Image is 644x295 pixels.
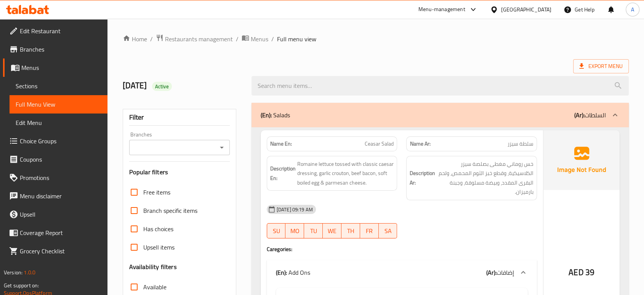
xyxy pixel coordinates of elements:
button: WE [323,223,341,238]
span: Upsell items [143,243,175,252]
span: AED [569,265,583,280]
img: Ae5nvW7+0k+MAAAAAElFTkSuQmCC [543,130,620,190]
span: Free items [143,188,170,197]
span: Branches [20,45,101,54]
span: سلطة سيزر [508,140,533,148]
span: Available [143,282,167,292]
a: Home [123,34,147,44]
a: Grocery Checklist [3,242,107,260]
span: Romaine lettuce tossed with classic caesar dressing, garlic crouton, beef bacon, soft boiled egg ... [297,159,394,188]
button: Open [216,142,227,153]
span: Ceasar Salad [365,140,394,148]
button: MO [285,223,304,238]
span: Export Menu [573,59,629,73]
a: Menus [242,34,268,44]
a: Coverage Report [3,224,107,242]
span: Edit Menu [16,118,101,127]
input: search [252,76,629,96]
strong: Description En: [270,164,296,183]
a: Edit Menu [10,113,107,132]
span: TH [344,225,357,237]
span: Edit Restaurant [20,26,101,36]
button: TH [341,223,360,238]
h3: Availability filters [129,263,177,271]
a: Edit Restaurant [3,22,107,40]
p: Add Ons [276,268,310,277]
b: (Ar): [574,109,585,121]
a: Sections [10,77,107,95]
p: السلطات [574,110,606,120]
div: (En): Add Ons(Ar):إضافات [267,260,537,285]
b: (Ar): [486,267,497,278]
nav: breadcrumb [123,34,629,44]
a: Menu disclaimer [3,187,107,205]
button: FR [360,223,379,238]
b: (En): [276,267,287,278]
a: Promotions [3,169,107,187]
h4: Caregories: [267,245,537,253]
a: Coupons [3,150,107,169]
span: FR [363,225,376,237]
li: / [236,34,239,44]
div: Filter [129,109,230,126]
strong: Name Ar: [410,140,430,148]
span: TU [307,225,320,237]
span: SA [382,225,394,237]
a: Upsell [3,205,107,224]
p: Salads [261,110,290,120]
a: Branches [3,40,107,58]
span: Full menu view [277,34,316,44]
a: Menus [3,58,107,77]
span: خس روماني مغطى بصلصة سيزر الكلاسيكية، وقطع خبز الثوم المحمص، ولحم البقرى المقدد، وبيضة مسلوقة، وج... [437,159,533,197]
div: [GEOGRAPHIC_DATA] [501,5,551,14]
span: Menus [251,34,268,44]
span: Choice Groups [20,136,101,146]
strong: Description Ar: [410,169,435,187]
span: Sections [16,81,101,91]
span: Export Menu [579,62,623,71]
span: 1.0.0 [24,267,35,277]
button: TU [304,223,323,238]
span: SU [270,225,283,237]
div: Menu-management [418,5,465,14]
span: A [631,5,634,14]
span: Branch specific items [143,206,197,215]
span: Full Menu View [16,100,101,109]
span: Get support on: [4,280,39,290]
span: MO [288,225,301,237]
b: (En): [261,109,272,121]
a: Choice Groups [3,132,107,150]
span: Active [152,83,172,90]
span: Restaurants management [165,34,233,44]
span: 39 [585,265,594,280]
span: Coupons [20,155,101,164]
strong: Name En: [270,140,292,148]
h2: [DATE] [123,80,242,91]
a: Full Menu View [10,95,107,113]
button: SU [267,223,286,238]
span: إضافات [497,267,514,278]
button: SA [379,223,397,238]
li: / [150,34,153,44]
span: Coverage Report [20,228,101,237]
div: (En): Salads(Ar):السلطات [252,103,629,127]
span: Menu disclaimer [20,191,101,201]
span: Version: [4,267,22,277]
span: Upsell [20,210,101,219]
span: WE [326,225,338,237]
span: Promotions [20,173,101,182]
span: [DATE] 09:19 AM [274,206,316,213]
a: Restaurants management [156,34,233,44]
span: Has choices [143,224,173,233]
span: Menus [21,63,101,72]
h3: Popular filters [129,168,230,177]
div: Active [152,82,172,91]
li: / [271,34,274,44]
span: Grocery Checklist [20,246,101,256]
